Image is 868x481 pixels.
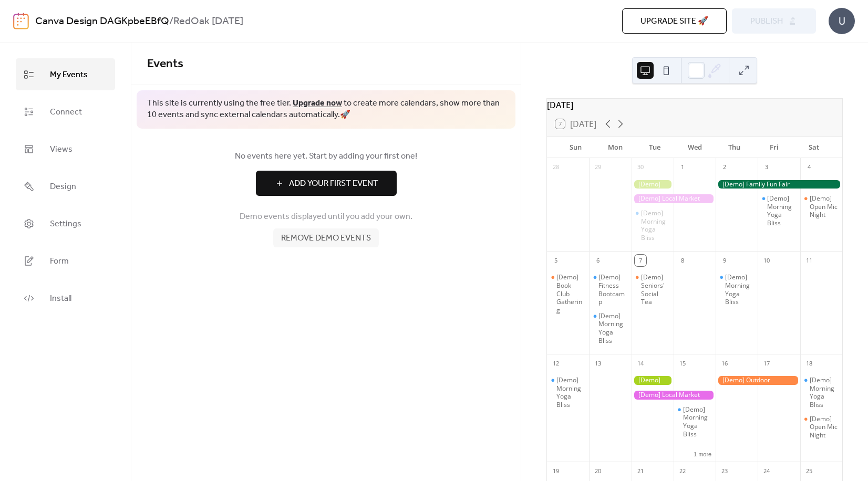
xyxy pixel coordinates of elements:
[598,273,627,306] div: [Demo] Fitness Bootcamp
[35,12,169,32] a: Canva Design DAGKpbeEBfQ
[547,376,589,409] div: [Demo] Morning Yoga Bliss
[641,273,669,306] div: [Demo] Seniors' Social Tea
[641,209,669,242] div: [Demo] Morning Yoga Bliss
[719,358,730,369] div: 16
[632,194,716,203] div: [Demo] Local Market
[719,465,730,477] div: 23
[761,358,772,369] div: 17
[173,12,243,32] b: RedOak [DATE]
[716,273,758,306] div: [Demo] Morning Yoga Bliss
[725,273,753,306] div: [Demo] Morning Yoga Bliss
[689,449,716,458] button: 1 more
[547,273,589,314] div: [Demo] Book Club Gathering
[589,273,631,306] div: [Demo] Fitness Bootcamp
[632,180,674,189] div: [Demo] Gardening Workshop
[632,209,674,242] div: [Demo] Morning Yoga Bliss
[147,171,505,196] a: Add Your First Event
[550,162,562,173] div: 28
[640,15,708,28] span: Upgrade site 🚀
[595,137,635,158] div: Mon
[632,391,716,400] div: [Demo] Local Market
[758,194,800,227] div: [Demo] Morning Yoga Bliss
[16,245,115,277] a: Form
[810,376,838,409] div: [Demo] Morning Yoga Bliss
[800,194,842,219] div: [Demo] Open Mic Night
[550,358,562,369] div: 12
[803,465,815,477] div: 25
[547,99,842,111] div: [DATE]
[767,194,795,227] div: [Demo] Morning Yoga Bliss
[589,312,631,344] div: [Demo] Morning Yoga Bliss
[16,58,115,90] a: My Events
[281,232,371,245] span: Remove demo events
[592,465,604,477] div: 20
[13,13,29,29] img: logo
[50,253,69,269] span: Form
[16,282,115,314] a: Install
[147,98,505,121] span: This site is currently using the free tier. to create more calendars, show more than 10 events an...
[810,415,838,440] div: [Demo] Open Mic Night
[635,137,675,158] div: Tue
[716,180,842,189] div: [Demo] Family Fun Fair
[16,133,115,165] a: Views
[592,255,604,266] div: 6
[800,376,842,409] div: [Demo] Morning Yoga Bliss
[635,162,646,173] div: 30
[761,162,772,173] div: 3
[50,141,73,158] span: Views
[677,465,688,477] div: 22
[256,171,397,196] button: Add Your First Event
[592,162,604,173] div: 29
[592,358,604,369] div: 13
[683,405,711,438] div: [Demo] Morning Yoga Bliss
[16,96,115,128] a: Connect
[829,8,855,34] div: U
[635,465,646,477] div: 21
[635,255,646,266] div: 7
[556,376,585,409] div: [Demo] Morning Yoga Bliss
[240,211,412,223] span: Demo events displayed until you add your own.
[677,162,688,173] div: 1
[810,194,838,219] div: [Demo] Open Mic Night
[555,137,595,158] div: Sun
[550,465,562,477] div: 19
[761,255,772,266] div: 10
[794,137,834,158] div: Sat
[147,150,505,163] span: No events here yet. Start by adding your first one!
[289,177,378,190] span: Add Your First Event
[635,358,646,369] div: 14
[50,104,82,120] span: Connect
[675,137,715,158] div: Wed
[632,376,674,385] div: [Demo] Gardening Workshop
[50,67,88,83] span: My Events
[147,53,183,76] span: Events
[719,162,730,173] div: 2
[16,170,115,202] a: Design
[761,465,772,477] div: 24
[50,179,76,195] span: Design
[719,255,730,266] div: 9
[716,376,800,385] div: [Demo] Outdoor Adventure Day
[803,255,815,266] div: 11
[50,290,71,307] span: Install
[50,216,81,232] span: Settings
[674,405,716,438] div: [Demo] Morning Yoga Bliss
[803,162,815,173] div: 4
[803,358,815,369] div: 18
[550,255,562,266] div: 5
[622,8,727,34] button: Upgrade site 🚀
[715,137,755,158] div: Thu
[632,273,674,306] div: [Demo] Seniors' Social Tea
[677,358,688,369] div: 15
[598,312,627,344] div: [Demo] Morning Yoga Bliss
[273,228,379,247] button: Remove demo events
[169,12,173,32] b: /
[556,273,585,314] div: [Demo] Book Club Gathering
[755,137,794,158] div: Fri
[293,95,342,111] a: Upgrade now
[800,415,842,440] div: [Demo] Open Mic Night
[16,207,115,239] a: Settings
[677,255,688,266] div: 8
